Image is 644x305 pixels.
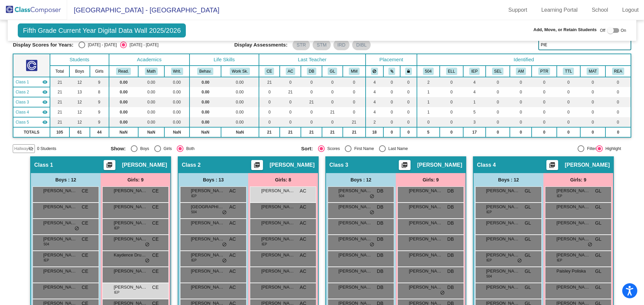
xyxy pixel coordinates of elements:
[138,107,165,117] td: 0.00
[586,5,613,15] a: School
[164,77,190,87] td: 0.00
[399,160,411,170] button: Print Students Details
[580,87,605,97] td: 0
[161,146,172,152] div: Girls
[152,187,159,195] span: CE
[366,66,383,77] th: Keep away students
[190,127,221,137] td: NaN
[366,87,383,97] td: 4
[536,5,583,15] a: Learning Portal
[116,68,131,75] button: Read.
[114,187,147,194] span: [PERSON_NAME]
[486,187,520,194] span: [PERSON_NAME] [PERSON_NAME]
[343,77,366,87] td: 0
[69,117,90,127] td: 12
[101,173,170,186] div: Girls: 9
[417,127,440,137] td: 5
[300,187,306,195] span: AC
[486,66,510,77] th: Social Emotional Needs
[366,117,383,127] td: 2
[178,173,248,186] div: Boys : 13
[301,145,487,152] mat-radio-group: Select an option
[138,146,149,152] div: Boys
[605,97,631,107] td: 0
[69,87,90,97] td: 13
[417,162,462,168] span: [PERSON_NAME]
[440,66,463,77] th: English Language Learner
[15,79,29,85] span: Class 1
[15,109,29,115] span: Class 4
[50,117,69,127] td: 21
[138,97,165,107] td: 0.00
[259,117,280,127] td: 0
[183,146,195,152] div: Both
[301,127,322,137] td: 21
[109,117,138,127] td: 0.00
[423,68,434,75] button: 504
[605,107,631,117] td: 0
[259,87,280,97] td: 0
[190,87,221,97] td: 0.00
[322,87,343,97] td: 0
[191,194,197,199] span: IEP
[417,107,440,117] td: 1
[343,127,366,137] td: 21
[440,77,463,87] td: 0
[557,117,580,127] td: 0
[280,66,301,77] th: Amanda Carnrike
[532,127,556,137] td: 0
[565,162,610,168] span: [PERSON_NAME]
[603,146,621,152] div: Highlight
[43,204,77,210] span: [PERSON_NAME]
[138,117,165,127] td: 0.00
[111,146,126,152] span: Show:
[109,127,138,137] td: NaN
[259,97,280,107] td: 0
[164,97,190,107] td: 0.00
[510,66,532,77] th: Advanced Math
[557,194,562,199] span: IEP
[322,97,343,107] td: 0
[400,77,417,87] td: 0
[90,127,109,137] td: 44
[338,204,372,210] span: [PERSON_NAME]
[556,187,590,194] span: [PERSON_NAME]
[42,99,48,105] mat-icon: visibility
[417,87,440,97] td: 1
[486,107,510,117] td: 0
[301,117,322,127] td: 0
[300,204,306,211] span: AC
[343,107,366,117] td: 0
[580,97,605,107] td: 0
[85,42,117,48] div: [DATE] - [DATE]
[338,187,372,194] span: [PERSON_NAME]
[377,204,383,211] span: DB
[259,127,280,137] td: 21
[90,107,109,117] td: 9
[31,173,101,186] div: Boys : 12
[510,77,532,87] td: 0
[600,27,605,33] span: Off
[383,107,400,117] td: 0
[510,97,532,107] td: 0
[109,54,190,66] th: Academics
[557,107,580,117] td: 0
[50,66,69,77] th: Total
[190,107,221,117] td: 0.00
[383,87,400,97] td: 0
[383,127,400,137] td: 0
[469,68,480,75] button: IEP
[510,107,532,117] td: 0
[352,40,371,50] mat-chip: DIBL
[333,40,350,50] mat-chip: IRD
[538,68,550,75] button: PTR
[612,68,624,75] button: REA
[463,117,486,127] td: 3
[486,77,510,87] td: 0
[90,66,109,77] th: Girls
[34,162,53,168] span: Class 1
[580,117,605,127] td: 0
[463,77,486,87] td: 4
[366,107,383,117] td: 4
[164,127,190,137] td: NaN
